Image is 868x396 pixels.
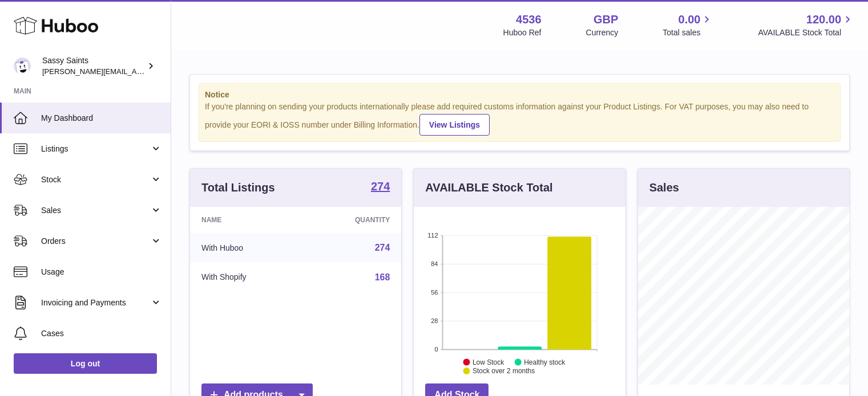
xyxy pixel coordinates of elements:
[205,89,834,100] strong: Notice
[419,114,490,136] a: View Listings
[190,233,304,263] td: With Huboo
[41,205,150,216] span: Sales
[473,358,504,366] text: Low Stock
[663,12,713,38] a: 0.00 Total sales
[201,180,275,195] h3: Total Listings
[649,180,679,195] h3: Sales
[14,353,157,374] a: Log out
[42,55,145,77] div: Sassy Saints
[679,12,701,27] span: 0.00
[473,367,535,375] text: Stock over 2 months
[758,27,854,38] span: AVAILABLE Stock Total
[594,12,618,27] strong: GBP
[41,174,150,185] span: Stock
[371,181,390,192] strong: 274
[758,12,854,38] a: 120.00 AVAILABLE Stock Total
[586,27,619,38] div: Currency
[663,27,713,38] span: Total sales
[516,12,542,27] strong: 4536
[375,243,390,252] a: 274
[375,272,390,282] a: 168
[524,358,566,366] text: Healthy stock
[435,346,438,353] text: 0
[41,236,150,247] span: Orders
[431,289,438,296] text: 56
[427,232,438,239] text: 112
[41,328,162,339] span: Cases
[41,144,150,154] span: Listings
[371,181,390,194] a: 274
[41,297,150,308] span: Invoicing and Payments
[190,263,304,292] td: With Shopify
[503,27,542,38] div: Huboo Ref
[41,113,162,124] span: My Dashboard
[806,12,841,27] span: 120.00
[41,267,162,277] span: Usage
[431,260,438,267] text: 84
[190,207,304,233] th: Name
[425,180,552,195] h3: AVAILABLE Stock Total
[14,58,31,75] img: ramey@sassysaints.com
[205,101,834,136] div: If you're planning on sending your products internationally please add required customs informati...
[304,207,402,233] th: Quantity
[42,67,229,76] span: [PERSON_NAME][EMAIL_ADDRESS][DOMAIN_NAME]
[431,317,438,324] text: 28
